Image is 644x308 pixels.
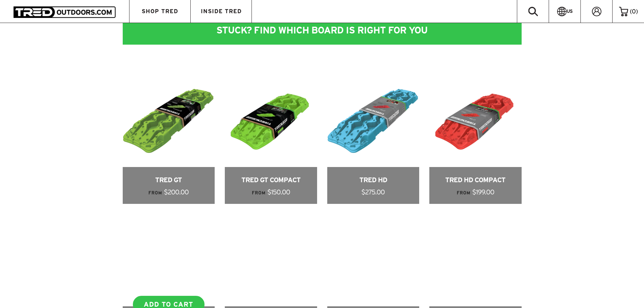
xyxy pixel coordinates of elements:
span: INSIDE TRED [201,8,242,14]
span: SHOP TRED [142,8,178,14]
div: STUCK? FIND WHICH BOARD IS RIGHT FOR YOU [123,16,522,45]
img: TRED Outdoors America [14,6,116,18]
img: cart-icon [619,7,628,16]
span: ( ) [630,8,638,15]
span: 0 [632,8,636,15]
